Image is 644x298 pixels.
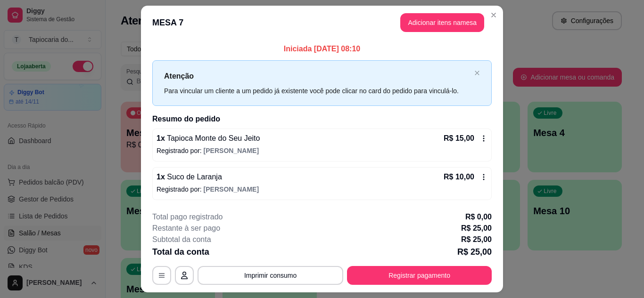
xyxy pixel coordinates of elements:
p: 1 x [157,133,260,144]
span: Suco de Laranja [165,173,222,181]
p: R$ 0,00 [465,211,492,223]
header: MESA 7 [141,6,503,40]
span: Tapioca Monte do Seu Jeito [165,134,260,142]
p: R$ 25,00 [457,245,492,258]
p: 1 x [157,171,222,183]
p: Total da conta [152,245,209,258]
span: close [474,70,480,76]
p: Iniciada [DATE] 08:10 [152,43,492,55]
p: Registrado por: [157,185,487,194]
p: Total pago registrado [152,211,223,223]
span: [PERSON_NAME] [204,185,259,193]
span: [PERSON_NAME] [204,147,259,154]
p: Restante à ser pago [152,223,220,234]
p: Registrado por: [157,146,487,155]
button: Registrar pagamento [347,266,492,285]
button: Adicionar itens namesa [400,13,484,32]
div: Para vincular um cliente a um pedido já existente você pode clicar no card do pedido para vinculá... [164,86,471,96]
p: R$ 25,00 [461,223,492,234]
p: R$ 25,00 [461,234,492,245]
h2: Resumo do pedido [152,113,492,125]
button: Close [486,8,501,23]
p: Atenção [164,70,471,82]
p: R$ 15,00 [444,133,474,144]
p: R$ 10,00 [444,171,474,183]
button: close [474,70,480,76]
p: Subtotal da conta [152,234,211,245]
button: Imprimir consumo [198,266,343,285]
